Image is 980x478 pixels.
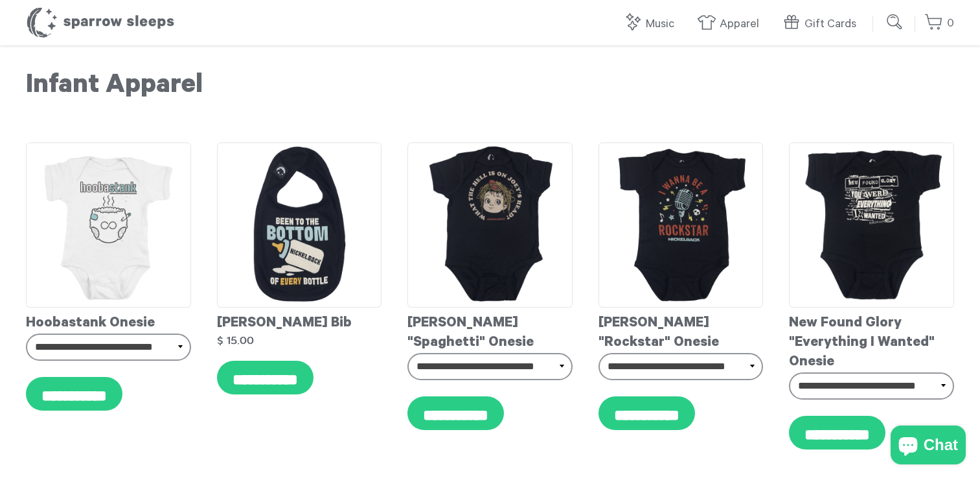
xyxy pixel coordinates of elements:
a: Music [623,10,681,38]
h1: Infant Apparel [26,71,954,104]
input: Submit [882,9,908,35]
img: Nickelback-Rockstaronesie_grande.jpg [598,142,764,308]
inbox-online-store-chat: Shopify online store chat [887,426,970,468]
strong: $ 15.00 [217,335,254,346]
div: [PERSON_NAME] "Rockstar" Onesie [598,308,764,353]
div: New Found Glory "Everything I Wanted" Onesie [789,308,954,372]
div: [PERSON_NAME] "Spaghetti" Onesie [407,308,573,353]
div: Hoobastank Onesie [26,308,191,334]
h1: Sparrow Sleeps [26,6,175,39]
img: NickelbackBib_grande.jpg [217,142,382,308]
img: Nickelback-JoeysHeadonesie_grande.jpg [407,142,573,308]
img: NewFoundGlory-EverythingIWantedOnesie_grande.jpg [789,142,954,308]
a: Apparel [697,10,766,38]
a: Gift Cards [782,10,863,38]
a: 0 [924,10,954,38]
div: [PERSON_NAME] Bib [217,308,382,334]
img: Hoobastank-DiaperOnesie_grande.jpg [26,142,191,308]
